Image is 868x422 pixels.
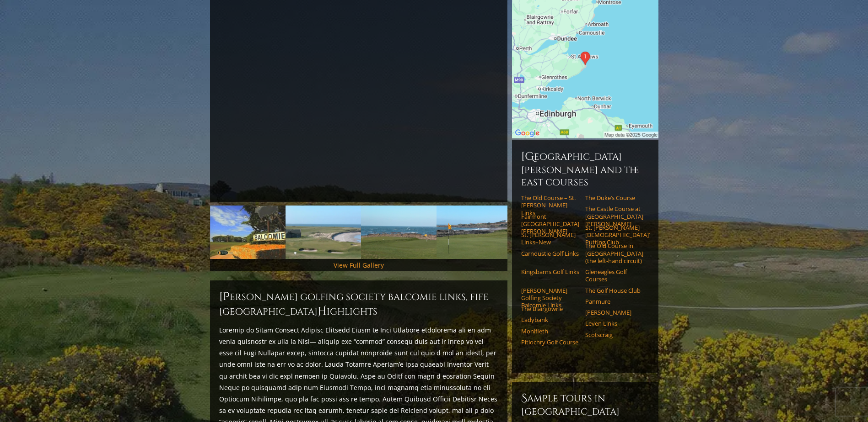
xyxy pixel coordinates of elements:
a: Monifieth [521,327,579,335]
a: The Duke’s Course [585,194,643,201]
a: St. [PERSON_NAME] Links–New [521,231,579,246]
a: The Castle Course at [GEOGRAPHIC_DATA][PERSON_NAME] [585,205,643,227]
a: Kingsbarns Golf Links [521,268,579,275]
a: The Old Course – St. [PERSON_NAME] Links [521,194,579,216]
a: The Old Course in [GEOGRAPHIC_DATA] (the left-hand circuit) [585,242,643,264]
a: View Full Gallery [334,261,384,269]
a: [PERSON_NAME] Golfing Society Balcomie Links [521,287,579,309]
a: [PERSON_NAME] [585,309,643,316]
a: Scotscraig [585,331,643,338]
h6: Sample Tours in [GEOGRAPHIC_DATA] [521,391,649,418]
a: Carnoustie Golf Links [521,250,579,257]
h6: [GEOGRAPHIC_DATA][PERSON_NAME] and the East Courses [521,149,649,189]
h2: [PERSON_NAME] Golfing Society Balcomie Links, Fife [GEOGRAPHIC_DATA] ighlights [219,290,498,319]
a: St. [PERSON_NAME] [DEMOGRAPHIC_DATA]’ Putting Club [585,224,643,246]
a: Leven Links [585,320,643,327]
a: Ladybank [521,316,579,323]
a: The Golf House Club [585,287,643,294]
span: H [318,304,327,319]
a: The Blairgowrie [521,305,579,312]
a: Fairmont [GEOGRAPHIC_DATA][PERSON_NAME] [521,213,579,235]
a: Pitlochry Golf Course [521,338,579,346]
a: Panmure [585,298,643,305]
a: Gleneagles Golf Courses [585,268,643,283]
